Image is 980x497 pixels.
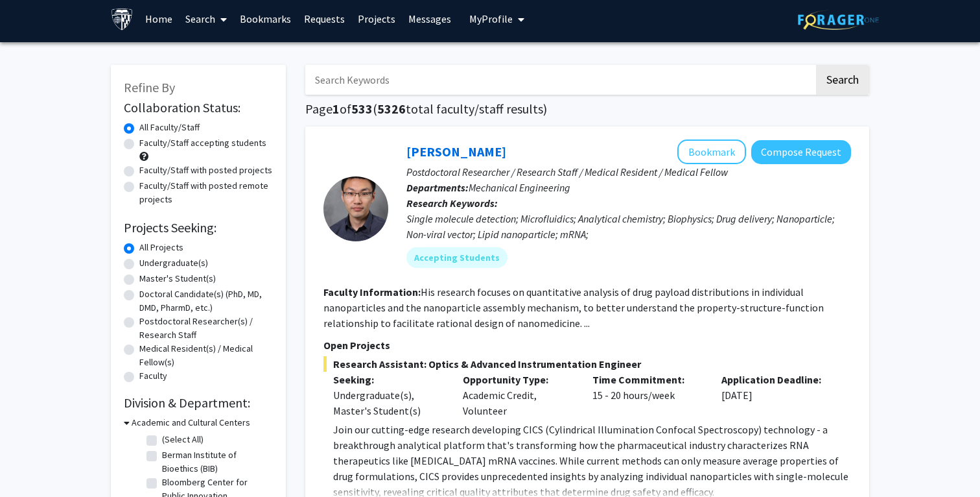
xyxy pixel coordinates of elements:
p: Postdoctoral Researcher / Research Staff / Medical Resident / Medical Fellow [406,164,851,180]
button: Add Sixuan Li to Bookmarks [677,139,746,164]
div: Undergraduate(s), Master's Student(s) [333,387,443,418]
b: Research Keywords: [406,197,498,210]
img: ForagerOne Logo [798,10,879,30]
span: My Profile [469,12,513,25]
input: Search Keywords [305,65,814,95]
h3: Academic and Cultural Centers [132,416,250,430]
mat-chip: Accepting Students [406,247,507,268]
h2: Collaboration Status: [124,100,273,115]
p: Open Projects [323,337,851,353]
span: 1 [332,101,340,117]
b: Faculty Information: [323,285,421,298]
label: Undergraduate(s) [139,256,208,270]
img: Johns Hopkins University Logo [111,8,134,30]
span: 533 [351,101,373,117]
span: 5326 [377,101,406,117]
div: 15 - 20 hours/week [583,372,712,418]
label: All Faculty/Staff [139,121,200,134]
label: Faculty [139,369,167,383]
h2: Projects Seeking: [124,220,273,236]
label: Postdoctoral Researcher(s) / Research Staff [139,315,273,342]
p: Opportunity Type: [463,372,573,387]
span: Refine By [124,79,175,95]
label: Berman Institute of Bioethics (BIB) [162,448,270,476]
label: Master's Student(s) [139,272,216,285]
span: Research Assistant: Optics & Advanced Instrumentation Engineer [323,356,851,372]
div: Academic Credit, Volunteer [453,372,583,418]
button: Compose Request to Sixuan Li [751,140,851,164]
fg-read-more: His research focuses on quantitative analysis of drug payload distributions in individual nanopar... [323,285,824,330]
p: Time Commitment: [592,372,703,387]
p: Application Deadline: [721,372,832,387]
label: Faculty/Staff with posted remote projects [139,179,273,206]
b: Departments: [406,181,469,194]
h1: Page of ( total faculty/staff results) [305,101,869,117]
label: Doctoral Candidate(s) (PhD, MD, DMD, PharmD, etc.) [139,287,273,315]
p: Seeking: [333,372,443,387]
h2: Division & Department: [124,395,273,411]
label: Medical Resident(s) / Medical Fellow(s) [139,342,273,369]
div: Single molecule detection; Microfluidics; Analytical chemistry; Biophysics; Drug delivery; Nanopa... [406,211,851,242]
label: Faculty/Staff with posted projects [139,164,272,177]
span: Mechanical Engineering [469,181,570,194]
label: Faculty/Staff accepting students [139,136,266,150]
label: All Projects [139,241,183,254]
div: [DATE] [712,372,841,418]
a: [PERSON_NAME] [406,143,506,160]
label: (Select All) [162,433,204,446]
button: Search [816,65,869,95]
